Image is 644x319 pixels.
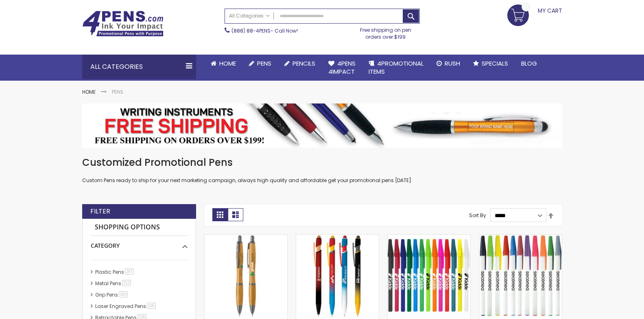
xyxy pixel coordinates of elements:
a: Bamboo Sophisticate Pen - ColorJet Imprint [205,234,287,241]
strong: Grid [212,208,228,221]
strong: Filter [90,207,110,216]
span: 4PROMOTIONAL ITEMS [369,59,424,76]
span: Specials [482,59,508,68]
span: - Call Now! [231,27,298,34]
a: Superhero Ellipse Softy Pen with Stylus - Laser Engraved [296,234,379,241]
a: Home [82,88,96,95]
strong: Pens [112,88,123,95]
a: Rush [430,55,467,73]
a: Laser Engraved Pens105 [93,303,159,310]
div: All Categories [82,55,196,79]
div: Custom Pens ready to ship for your next marketing campaign, always high quality and affordable ge... [82,156,562,184]
div: Free shipping on pen orders over $199 [351,24,420,40]
a: 4Pens4impact [322,55,362,81]
a: All Categories [225,9,274,22]
div: Category [91,236,188,250]
a: 4PROMOTIONALITEMS [362,55,430,81]
span: Pens [257,59,271,68]
a: Belfast Value Stick Pen [479,234,562,241]
a: Blog [515,55,544,73]
a: (888) 88-4PENS [231,27,271,34]
label: Sort By [469,212,486,219]
strong: Shopping Options [91,219,188,236]
a: Grip Pens184 [93,291,131,298]
img: Pens [82,103,562,147]
img: Belfast Value Stick Pen [479,235,562,317]
img: Superhero Ellipse Softy Pen with Stylus - Laser Engraved [296,235,379,317]
span: 212 [122,280,131,286]
span: 105 [147,303,156,309]
img: Bamboo Sophisticate Pen - ColorJet Imprint [205,235,287,317]
a: Pencils [278,55,322,73]
span: Pencils [293,59,315,68]
span: 4Pens 4impact [328,59,356,76]
a: Belfast B Value Stick Pen [388,234,470,241]
img: 4Pens Custom Pens and Promotional Products [82,11,164,37]
a: Home [204,55,242,73]
span: 184 [119,291,128,297]
img: Belfast B Value Stick Pen [388,235,470,317]
span: All Categories [229,13,270,19]
span: Blog [521,59,537,68]
span: Home [219,59,236,68]
a: Metal Pens212 [93,280,134,287]
a: Specials [467,55,515,73]
a: Pens [242,55,278,73]
a: Plastic Pens287 [93,268,137,275]
span: Rush [445,59,460,68]
span: 287 [125,268,134,275]
h1: Customized Promotional Pens [82,156,562,169]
